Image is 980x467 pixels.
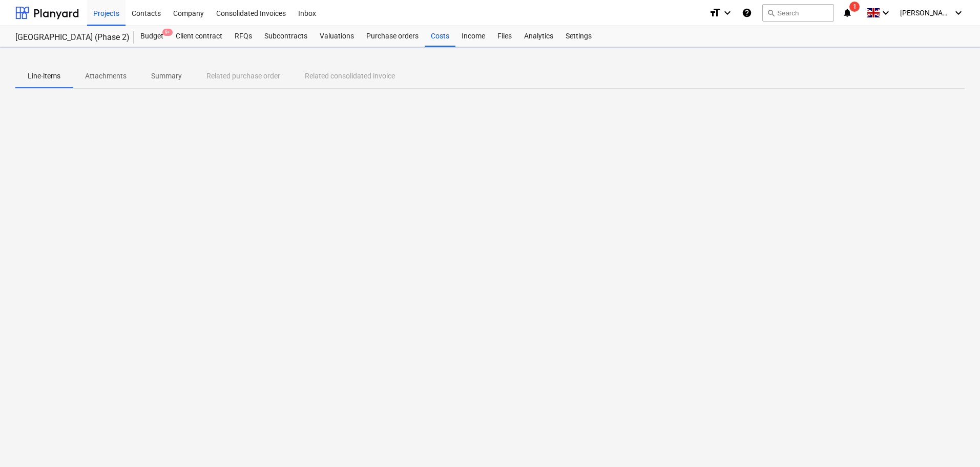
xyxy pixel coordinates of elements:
i: format_size [709,7,721,19]
i: keyboard_arrow_down [880,7,892,19]
div: Budget [134,26,170,47]
p: Line-items [28,71,60,82]
a: Purchase orders [360,26,425,47]
i: notifications [842,7,852,19]
span: [PERSON_NAME] [900,9,951,17]
i: keyboard_arrow_down [721,7,734,19]
p: Summary [151,71,182,82]
a: Income [455,26,491,47]
span: 1 [849,2,860,12]
a: Client contract [170,26,228,47]
a: RFQs [228,26,258,47]
span: search [767,9,775,17]
a: Settings [559,26,598,47]
a: Valuations [314,26,360,47]
i: Knowledge base [742,7,752,19]
i: keyboard_arrow_down [952,7,965,19]
div: [GEOGRAPHIC_DATA] (Phase 2) [15,32,122,43]
iframe: Chat Widget [929,418,980,467]
button: Search [762,4,834,22]
p: Attachments [85,71,127,82]
a: Budget9+ [134,26,170,47]
a: Subcontracts [258,26,314,47]
a: Analytics [518,26,559,47]
a: Costs [425,26,455,47]
a: Files [491,26,518,47]
span: 9+ [162,29,173,36]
